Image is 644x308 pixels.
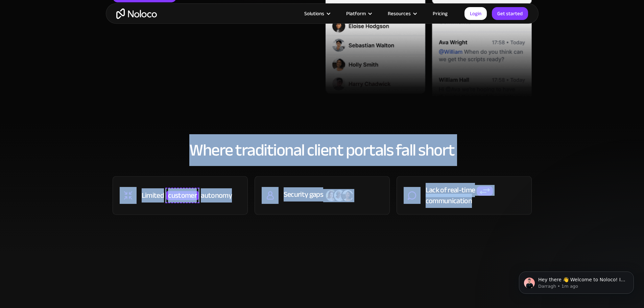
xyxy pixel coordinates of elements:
h2: Where traditional client portals fall short [113,141,532,159]
div: Solutions [296,9,338,18]
span: customer [166,191,198,200]
a: Get started [492,7,528,20]
div: Limited [142,190,164,200]
div: Solutions [304,9,324,18]
iframe: Intercom notifications message [509,257,644,305]
div: Resources [379,9,424,18]
div: communication [426,196,472,206]
div: Platform [338,9,379,18]
div: Lack of real-time [426,185,475,195]
div: autonomy [201,190,232,200]
div: Security gaps [284,189,323,199]
div: Resources [388,9,411,18]
a: home [116,8,157,19]
a: Login [464,7,487,20]
a: Pricing [424,9,456,18]
div: Platform [346,9,366,18]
